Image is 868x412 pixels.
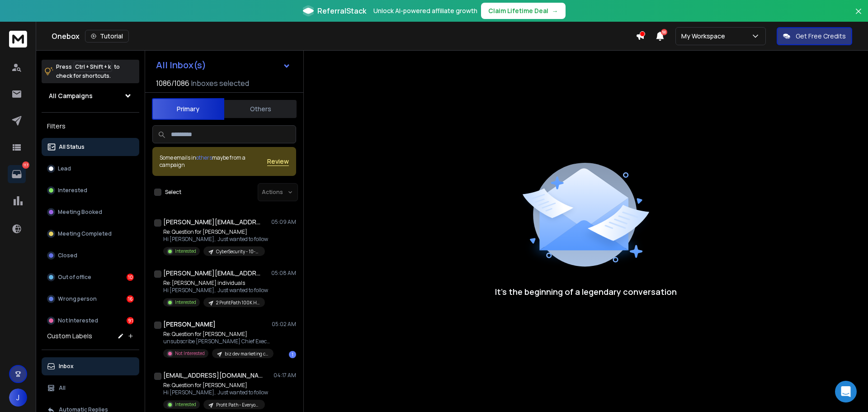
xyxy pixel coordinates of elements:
p: Press to check for shortcuts. [56,62,120,81]
p: My Workspace [681,32,729,41]
div: Some emails in maybe from a campaign [160,154,267,169]
button: Lead [42,160,139,178]
p: CyberSecurity - 10-100 - US (10.9k) | Profit Path - Everyone - ICP Campaign [216,248,259,255]
button: Others [224,99,297,119]
h3: Custom Labels [47,331,92,341]
p: Unlock AI-powered affiliate growth [373,6,477,15]
p: All [59,384,66,392]
div: Open Intercom Messenger [835,381,857,403]
p: Get Free Credits [796,32,846,41]
button: Close banner [853,5,864,27]
h1: All Campaigns [49,91,93,100]
button: All Campaigns [42,87,139,105]
span: 50 [661,29,667,35]
p: It’s the beginning of a legendary conversation [495,285,677,298]
div: Onebox [52,30,636,43]
p: biz dev marketing cro cco head of sales ceo 11-10k emp | Profit Path - Everyone - ICP Campaign [225,350,268,357]
div: 1 [289,351,296,358]
p: Hi [PERSON_NAME], Just wanted to follow [163,287,268,294]
p: Wrong person [58,295,97,303]
button: Primary [152,98,224,120]
button: J [9,388,27,407]
p: Lead [58,165,71,172]
div: 16 [127,295,134,303]
p: Re: Question for [PERSON_NAME] [163,228,268,236]
div: 10 [127,274,134,281]
p: 05:02 AM [272,321,296,328]
p: Re: Question for [PERSON_NAME] [163,382,268,389]
button: All Status [42,138,139,156]
h1: [EMAIL_ADDRESS][DOMAIN_NAME] [163,371,263,380]
p: Interested [175,299,196,306]
p: Profit Path - Everyone - ICP Campaign [216,402,259,408]
p: Meeting Completed [58,230,112,237]
button: Meeting Completed [42,225,139,243]
p: Interested [58,187,87,194]
span: ReferralStack [317,5,366,16]
p: 05:08 AM [271,270,296,277]
button: Interested [42,181,139,199]
p: 04:17 AM [274,372,296,379]
span: others [196,154,212,161]
span: → [552,6,558,15]
p: Inbox [59,363,74,370]
label: Select [165,189,181,196]
p: 117 [22,161,29,169]
p: Hi [PERSON_NAME], Just wanted to follow [163,236,268,243]
h1: [PERSON_NAME][EMAIL_ADDRESS][DOMAIN_NAME] [163,269,263,278]
h1: [PERSON_NAME] [163,320,216,329]
span: Ctrl + Shift + k [74,62,112,72]
div: 91 [127,317,134,324]
a: 117 [8,165,26,183]
button: Review [267,157,289,166]
button: Tutorial [85,30,129,43]
button: Closed [42,246,139,265]
p: Interested [175,401,196,408]
p: Out of office [58,274,91,281]
button: All Inbox(s) [149,56,298,74]
h3: Inboxes selected [191,78,249,89]
p: All Status [59,143,85,151]
button: All [42,379,139,397]
h1: [PERSON_NAME][EMAIL_ADDRESS][DOMAIN_NAME] [163,218,263,227]
h1: All Inbox(s) [156,61,206,70]
span: 1086 / 1086 [156,78,189,89]
p: Not Interested [175,350,205,357]
p: 05:09 AM [271,218,296,226]
p: 2 ProfitPath 100K HNW Individuals offer [216,299,259,306]
p: Hi [PERSON_NAME], Just wanted to follow [163,389,268,396]
p: Interested [175,248,196,255]
p: Closed [58,252,77,259]
p: unsubscribe [PERSON_NAME] Chief Executive [163,338,272,345]
button: Claim Lifetime Deal→ [481,3,566,19]
p: Re: [PERSON_NAME] individuals [163,279,268,287]
button: Meeting Booked [42,203,139,221]
p: Not Interested [58,317,98,324]
button: Get Free Credits [777,27,852,45]
h3: Filters [42,120,139,133]
p: Re: Question for [PERSON_NAME] [163,331,272,338]
p: Meeting Booked [58,208,102,216]
button: Inbox [42,357,139,375]
button: Wrong person16 [42,290,139,308]
button: Not Interested91 [42,312,139,330]
button: Out of office10 [42,268,139,286]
